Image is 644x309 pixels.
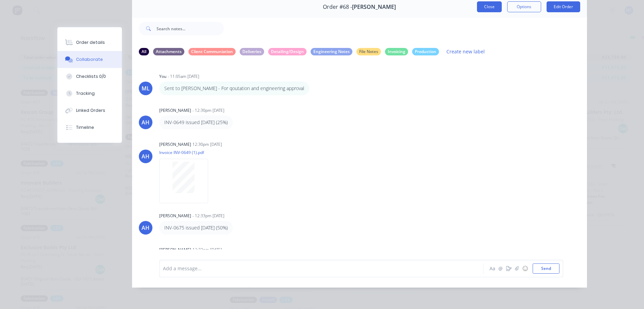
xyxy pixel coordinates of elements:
[164,224,228,231] p: INV-0675 issued [DATE] (50%)
[192,141,222,148] div: 12:30pm [DATE]
[159,73,166,80] div: You
[57,119,122,136] button: Timeline
[412,48,439,55] div: Production
[76,39,105,46] div: Order details
[164,85,304,92] p: Sent to [PERSON_NAME] - For qoutation and engineering approval
[533,263,559,274] button: Send
[142,224,149,232] div: AH
[153,48,184,55] div: Attachments
[159,247,191,253] div: [PERSON_NAME]
[352,4,396,10] span: [PERSON_NAME]
[192,107,224,114] div: - 12:30pm [DATE]
[76,90,95,97] div: Tracking
[142,84,150,92] div: ML
[139,48,149,55] div: All
[168,73,199,80] div: - 11:05am [DATE]
[159,107,191,114] div: [PERSON_NAME]
[521,264,529,273] button: ☺
[76,107,105,114] div: Linked Orders
[76,73,106,80] div: Checklists 0/0
[57,51,122,68] button: Collaborate
[192,213,224,219] div: - 12:33pm [DATE]
[311,48,352,55] div: Engineering Notes
[385,48,408,55] div: Invoicing
[57,85,122,102] button: Tracking
[192,247,222,253] div: 12:33pm [DATE]
[240,48,264,55] div: Deliveries
[57,34,122,51] button: Order details
[507,1,541,12] button: Options
[477,1,502,12] button: Close
[497,264,505,273] button: @
[268,48,307,55] div: Detailing/Design
[142,152,149,160] div: AH
[356,48,381,55] div: File Notes
[443,47,489,56] button: Create new label
[164,119,228,126] p: INV-0649 issued [DATE] (25%)
[159,150,215,155] p: Invoice INV-0649 (1).pdf
[76,56,103,63] div: Collaborate
[157,22,224,35] input: Search notes...
[57,68,122,85] button: Checklists 0/0
[57,102,122,119] button: Linked Orders
[142,118,149,126] div: AH
[188,48,236,55] div: Client Communiation
[76,124,94,131] div: Timeline
[159,213,191,219] div: [PERSON_NAME]
[159,141,191,148] div: [PERSON_NAME]
[489,264,497,273] button: Aa
[547,1,580,12] button: Edit Order
[323,4,352,10] span: Order #68 -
